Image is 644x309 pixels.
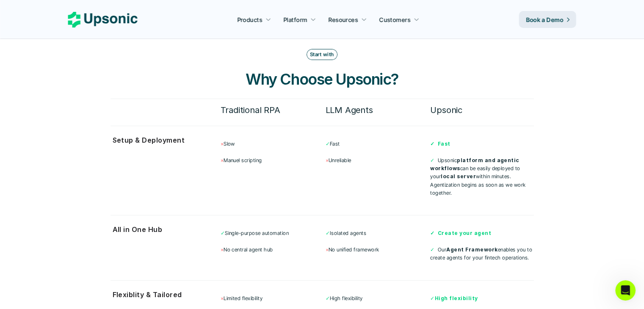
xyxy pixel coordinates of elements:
[615,280,636,301] iframe: Intercom live chat
[232,12,276,27] a: Products
[221,140,324,148] p: Slow
[113,134,212,146] p: Setup & Deployment
[430,230,491,236] strong: ✓ Create your agent
[519,11,576,28] a: Book a Demo
[221,141,224,147] span: ×
[325,157,328,163] span: ×
[430,103,533,117] h6: Upsonic
[113,289,212,301] p: Flexiblity & Tailored
[221,246,324,254] p: No central agent hub
[441,173,476,179] strong: local server
[221,295,224,301] span: ×
[430,141,450,147] strong: ✓ Fast
[325,230,329,236] span: ✓
[325,246,428,254] p: No unified framework
[325,103,428,117] h6: LLM Agents
[325,141,329,147] span: ✓
[430,157,521,171] strong: platform and agentic workflows
[195,69,449,90] h3: Why Choose Upsonic?
[221,294,324,302] p: Limited flexibility
[221,103,324,117] h6: Traditional RPA
[325,156,428,164] p: Unreliable
[221,156,324,164] p: Manuel scripting
[325,229,428,237] p: Isolated agents
[325,246,328,253] span: ×
[221,157,224,163] span: ×
[430,246,434,253] span: ✓
[221,229,324,237] p: Single-purpose automation
[325,295,329,301] span: ✓
[283,15,307,24] p: Platform
[526,15,564,24] p: Book a Demo
[221,246,224,253] span: ×
[310,52,334,58] p: Start with
[379,15,411,24] p: Customers
[430,246,533,262] p: Our enables you to create agents for your fintech operations.
[221,230,225,236] span: ✓
[435,295,478,301] strong: High flexibility
[325,294,428,302] p: High flexibility
[430,157,434,163] span: ✓
[237,15,262,24] p: Products
[446,246,498,253] strong: Agent Framework
[325,140,428,148] p: Fast
[430,294,533,302] p: ✓
[113,223,212,236] p: All in One Hub
[430,156,533,197] p: Upsonic can be easily deployed to your within minutes. Agentization begins as soon as we work tog...
[329,15,358,24] p: Resources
